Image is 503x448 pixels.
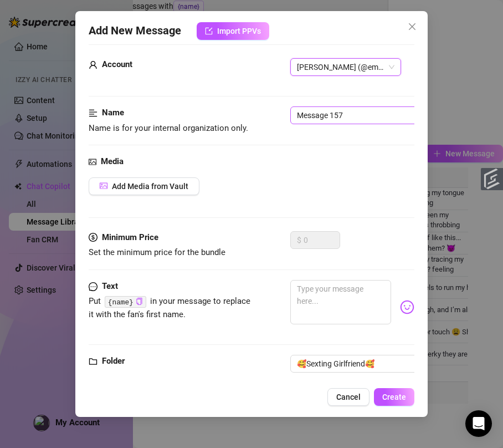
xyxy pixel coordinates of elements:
span: Create [382,393,406,401]
strong: Name [102,108,124,118]
span: Add New Message [89,22,181,40]
span: close [408,22,417,31]
span: picture [100,182,107,190]
button: Cancel [327,388,369,406]
span: dollar [89,231,97,245]
span: copy [136,298,143,305]
span: Name is for your internal organization only. [89,123,248,133]
span: user [89,58,97,72]
span: Close [403,22,421,31]
span: Put in your message to replace it with the fan's first name. [89,296,250,319]
span: picture [89,155,96,169]
button: Import PPVs [197,22,269,40]
button: Add Media from Vault [89,177,199,195]
span: folder [89,355,97,368]
span: Britney (@emopink69) [297,59,394,75]
strong: Text [102,281,118,291]
span: message [89,280,97,293]
button: Click to Copy [136,297,143,306]
span: Cancel [336,393,361,401]
span: 🥰Sexting Girlfriend🥰 [297,355,423,372]
span: import [205,27,213,35]
input: Enter a name [290,106,429,124]
strong: Media [101,156,124,166]
span: Import PPVs [217,27,261,35]
button: Close [403,18,421,35]
strong: Folder [102,356,125,366]
span: align-left [89,106,97,120]
span: Set the minimum price for the bundle [89,247,225,257]
strong: Account [102,59,132,69]
code: {name} [105,296,146,308]
img: svg%3e [400,300,414,314]
strong: Minimum Price [102,232,158,242]
button: Create [374,388,414,406]
div: Open Intercom Messenger [465,410,492,437]
span: Add Media from Vault [112,182,188,191]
